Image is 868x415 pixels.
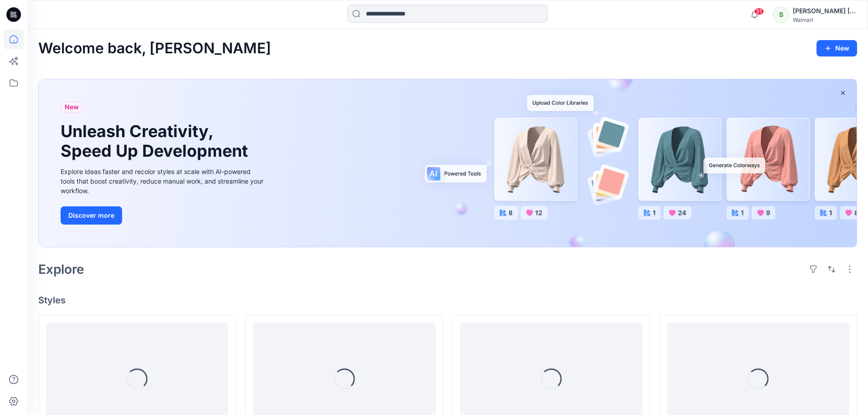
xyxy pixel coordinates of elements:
[38,295,857,306] h4: Styles
[65,102,79,113] span: New
[61,206,266,225] a: Discover more
[61,122,252,161] h1: Unleash Creativity, Speed Up Development
[773,6,789,23] div: S​
[793,5,857,16] div: [PERSON_NAME] ​[PERSON_NAME]
[754,8,764,15] span: 31
[38,262,84,277] h2: Explore
[61,206,122,225] button: Discover more
[817,40,857,56] button: New
[61,167,266,195] div: Explore ideas faster and recolor styles at scale with AI-powered tools that boost creativity, red...
[793,16,857,23] div: Walmart
[38,40,271,57] h2: Welcome back, [PERSON_NAME]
